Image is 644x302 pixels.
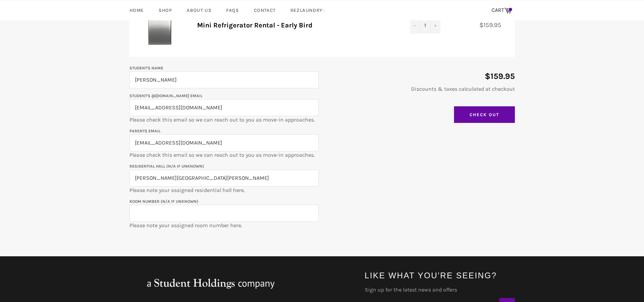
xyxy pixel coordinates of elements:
label: Parents email [129,129,161,133]
p: $159.95 [326,71,515,82]
label: Residential Hall (N/A if unknown) [129,164,204,169]
a: Home [123,0,150,20]
p: Please note your assigned residential hall here. [129,162,319,194]
img: aStudentHoldingsNFPcompany_large.png [129,270,292,297]
a: Shop [152,0,178,20]
span: $159.95 [479,21,508,29]
p: Discounts & taxes calculated at checkout [326,85,515,93]
label: Student's Name [129,66,163,70]
img: Mini Refrigerator Rental - Early Bird [140,4,180,45]
input: Check Out [454,106,515,123]
a: FAQs [219,0,245,20]
label: Student's @[DOMAIN_NAME] email [129,93,202,98]
label: Sign up for the latest news and offers [365,286,515,294]
a: Contact [247,0,282,20]
p: Please check this email so we can reach out to you as move-in approaches. [129,92,319,124]
a: RezLaundry [284,0,332,20]
h4: Like what you're seeing? [365,270,515,281]
a: About Us [180,0,218,20]
button: Increase quantity [430,17,440,34]
p: Please check this email so we can reach out to you as move-in approaches. [129,127,319,159]
a: Mini Refrigerator Rental - Early Bird [197,21,312,29]
label: Room Number (N/A if unknown) [129,199,198,204]
button: Decrease quantity [410,17,420,34]
p: Please note your assigned room number here. [129,197,319,229]
a: CART [488,3,515,18]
